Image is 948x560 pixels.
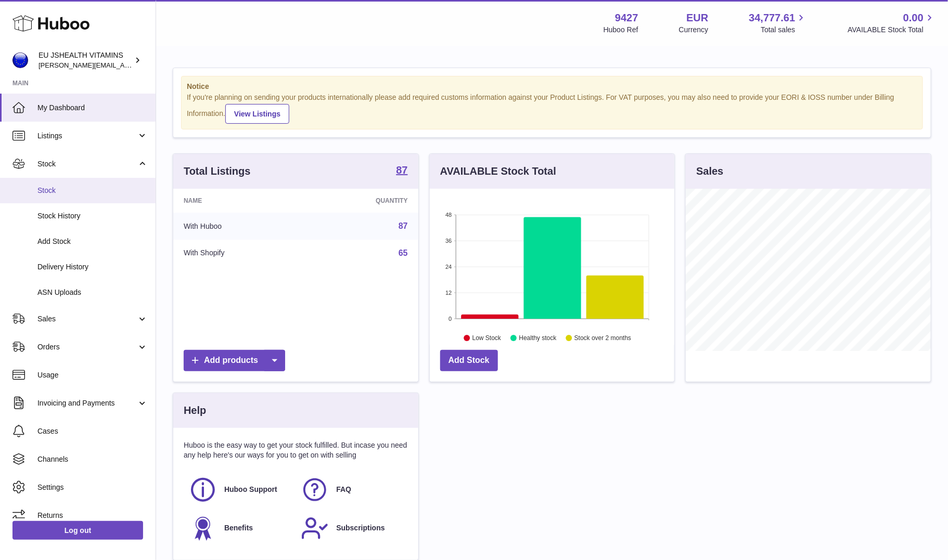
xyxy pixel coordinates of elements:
span: Channels [37,454,148,464]
text: 24 [445,264,452,270]
h3: AVAILABLE Stock Total [440,164,556,178]
div: If you're planning on sending your products internationally please add required customs informati... [187,93,917,124]
span: [PERSON_NAME][EMAIL_ADDRESS][DOMAIN_NAME] [39,61,209,69]
span: Benefits [224,523,253,533]
span: Subscriptions [336,523,385,533]
h3: Total Listings [184,164,251,178]
span: 34,777.61 [749,11,795,25]
th: Quantity [305,189,418,213]
text: Healthy stock [519,334,557,342]
span: Huboo Support [224,485,277,494]
span: 0.00 [903,11,924,25]
img: laura@jessicasepel.com [12,53,28,68]
a: Add Stock [440,350,498,371]
span: Returns [37,511,148,520]
a: 34,777.61 Total sales [749,11,807,35]
a: Log out [12,521,143,540]
text: 0 [449,316,452,322]
div: Huboo Ref [604,25,638,35]
span: Stock History [37,211,148,221]
span: Stock [37,159,137,169]
a: View Listings [225,104,289,124]
a: 87 [399,222,408,230]
span: Invoicing and Payments [37,398,137,408]
span: My Dashboard [37,103,148,113]
a: Benefits [189,514,290,542]
p: Huboo is the easy way to get your stock fulfilled. But incase you need any help here's our ways f... [184,440,408,460]
a: Add products [184,350,285,371]
span: ASN Uploads [37,288,148,297]
h3: Help [184,403,206,418]
span: Delivery History [37,262,148,272]
span: Sales [37,314,137,324]
span: Cases [37,426,148,436]
text: 36 [445,238,452,244]
a: FAQ [301,476,402,504]
span: Settings [37,483,148,492]
div: Currency [679,25,709,35]
text: Stock over 2 months [574,334,631,342]
td: With Huboo [173,213,305,240]
span: AVAILABLE Stock Total [848,25,936,35]
h3: Sales [696,164,723,178]
strong: 9427 [615,11,638,25]
a: Huboo Support [189,476,290,504]
a: 65 [399,249,408,257]
span: Stock [37,186,148,196]
span: FAQ [336,485,351,494]
span: Total sales [761,25,807,35]
div: EU JSHEALTH VITAMINS [39,50,132,70]
text: 12 [445,290,452,296]
a: Subscriptions [301,514,402,542]
strong: Notice [187,82,917,92]
text: Low Stock [472,334,502,342]
strong: EUR [686,11,708,25]
td: With Shopify [173,240,305,267]
a: 87 [396,165,407,177]
span: Usage [37,370,148,380]
text: 48 [445,212,452,218]
a: 0.00 AVAILABLE Stock Total [848,11,936,35]
strong: 87 [396,165,407,175]
span: Listings [37,131,137,141]
span: Orders [37,342,137,352]
span: Add Stock [37,237,148,246]
th: Name [173,189,305,213]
